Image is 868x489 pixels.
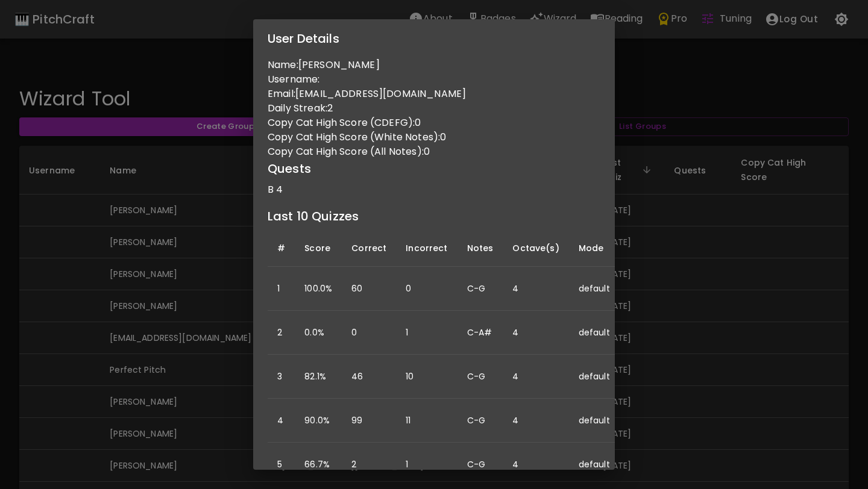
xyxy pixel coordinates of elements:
td: 2 [268,311,295,355]
th: Mode [569,230,624,267]
td: 0.0% [295,311,342,355]
td: 4 [503,399,568,443]
td: 4 [268,399,295,443]
p: Name: [PERSON_NAME] [268,58,600,72]
td: default [569,355,624,399]
p: Email: [EMAIL_ADDRESS][DOMAIN_NAME] [268,87,600,101]
td: 90.0% [295,399,342,443]
p: B 4 [268,182,600,197]
p: Username: [268,72,600,87]
td: 66.7% [295,443,342,487]
th: Correct [342,230,396,267]
td: 4 [503,311,568,355]
td: 2 [342,443,396,487]
td: default [569,311,624,355]
td: C-G [458,355,503,399]
td: C-A# [458,311,503,355]
td: default [569,267,624,311]
td: 100.0% [295,267,342,311]
td: 0 [396,267,457,311]
td: 11 [396,399,457,443]
td: 10 [396,355,457,399]
td: 82.1% [295,355,342,399]
td: 5 [268,443,295,487]
th: Notes [458,230,503,267]
p: Daily Streak: 2 [268,101,600,116]
th: # [268,230,295,267]
td: 4 [503,355,568,399]
td: 4 [503,267,568,311]
h2: User Details [253,19,615,58]
th: Score [295,230,342,267]
td: 4 [503,443,568,487]
td: 99 [342,399,396,443]
td: C-G [458,267,503,311]
p: Copy Cat High Score (All Notes): 0 [268,145,600,159]
td: 46 [342,355,396,399]
td: 1 [396,311,457,355]
td: C-G [458,399,503,443]
th: Octave(s) [503,230,568,267]
h6: Last 10 Quizzes [268,207,600,226]
td: 0 [342,311,396,355]
td: 3 [268,355,295,399]
p: Copy Cat High Score (White Notes): 0 [268,130,600,145]
td: default [569,443,624,487]
th: Incorrect [396,230,457,267]
p: Copy Cat High Score (CDEFG): 0 [268,116,600,130]
td: 1 [396,443,457,487]
td: 60 [342,267,396,311]
td: 1 [268,267,295,311]
h6: Quests [268,159,600,178]
td: C-G [458,443,503,487]
td: default [569,399,624,443]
